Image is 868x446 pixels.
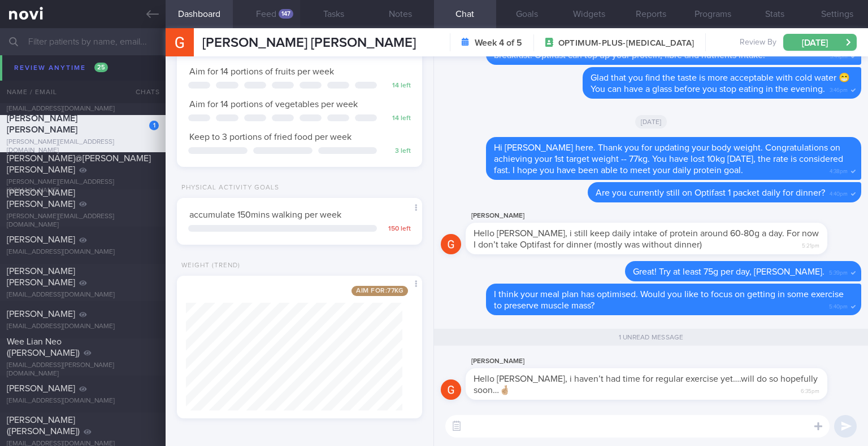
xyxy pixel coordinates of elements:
[830,187,848,198] span: 4:40pm
[591,85,825,94] span: You can have a glass before you stop eating in the evening.
[7,81,75,101] span: [PERSON_NAME] [PERSON_NAME]
[189,100,358,109] span: Aim for 14 portions of vegetables per week
[7,248,159,257] div: [EMAIL_ADDRESS][DOMAIN_NAME]
[7,291,159,299] div: [EMAIL_ADDRESS][DOMAIN_NAME]
[279,9,293,19] div: 147
[7,310,75,319] span: [PERSON_NAME]
[474,374,818,395] span: Hello [PERSON_NAME], i haven’t had time for regular exercise yet….will do so hopefully soon…🤞🏼
[177,262,240,270] div: Weight (Trend)
[7,397,159,405] div: [EMAIL_ADDRESS][DOMAIN_NAME]
[7,154,151,174] span: [PERSON_NAME]@[PERSON_NAME] [PERSON_NAME]
[383,147,411,156] div: 3 left
[7,384,75,393] span: [PERSON_NAME]
[596,188,825,197] span: Are you currently still on Optifast 1 packet daily for dinner?
[7,235,75,244] span: [PERSON_NAME]
[7,337,80,357] span: Wee Lian Neo ([PERSON_NAME])
[7,178,159,195] div: [PERSON_NAME][EMAIL_ADDRESS][DOMAIN_NAME]
[830,83,848,94] span: 3:46pm
[383,225,411,233] div: 150 left
[7,114,77,134] span: [PERSON_NAME] [PERSON_NAME]
[7,416,80,436] span: [PERSON_NAME] ([PERSON_NAME])
[474,229,819,249] span: Hello [PERSON_NAME], i still keep daily intake of protein around 60-80g a day. For now I don’t ta...
[7,361,159,378] div: [EMAIL_ADDRESS][PERSON_NAME][DOMAIN_NAME]
[189,210,341,219] span: accumulate 150mins walking per week
[740,38,776,48] span: Review By
[177,184,279,192] div: Physical Activity Goals
[189,67,334,76] span: Aim for 14 portions of fruits per week
[783,34,857,51] button: [DATE]
[351,286,408,296] span: Aim for: 77 kg
[383,82,411,90] div: 14 left
[633,267,824,276] span: Great! Try at least 75g per day, [PERSON_NAME].
[591,73,850,82] span: Glad that you find the taste is more acceptable with cold water 😁
[149,121,159,130] div: 1
[829,266,848,277] span: 5:39pm
[635,115,667,129] span: [DATE]
[7,105,159,113] div: [EMAIL_ADDRESS][DOMAIN_NAME]
[7,68,159,76] div: [EMAIL_ADDRESS][DOMAIN_NAME]
[829,300,848,311] span: 5:40pm
[7,267,75,287] span: [PERSON_NAME] [PERSON_NAME]
[801,385,819,395] span: 6:35pm
[7,213,159,229] div: [PERSON_NAME][EMAIL_ADDRESS][DOMAIN_NAME]
[189,133,351,142] span: Keep to 3 portions of fried food per week
[202,36,416,50] span: [PERSON_NAME] [PERSON_NAME]
[7,323,159,331] div: [EMAIL_ADDRESS][DOMAIN_NAME]
[7,138,159,155] div: [PERSON_NAME][EMAIL_ADDRESS][DOMAIN_NAME]
[7,188,75,209] span: [PERSON_NAME] [PERSON_NAME]
[466,355,861,368] div: [PERSON_NAME]
[830,165,848,175] span: 4:38pm
[558,38,694,49] span: OPTIMUM-PLUS-[MEDICAL_DATA]
[466,209,861,223] div: [PERSON_NAME]
[475,37,522,48] strong: Week 4 of 5
[802,239,819,250] span: 5:21pm
[494,290,844,310] span: I think your meal plan has optimised. Would you like to focus on getting in some exercise to pres...
[383,114,411,123] div: 14 left
[494,143,843,175] span: Hi [PERSON_NAME] here. Thank you for updating your body weight. Congratulations on achieving your...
